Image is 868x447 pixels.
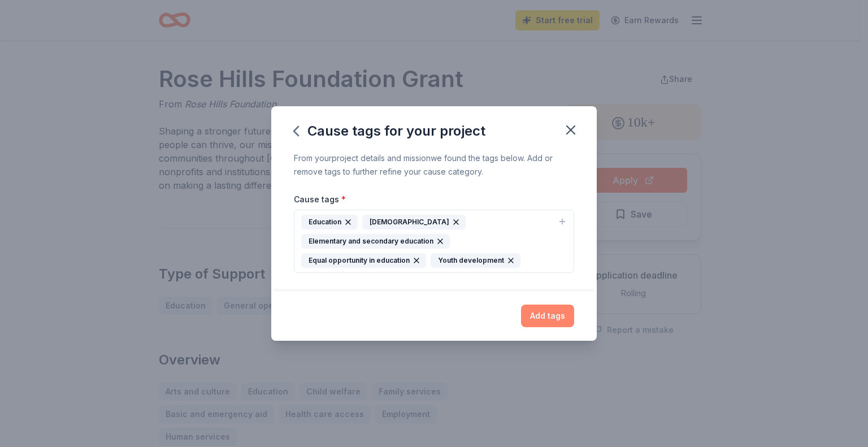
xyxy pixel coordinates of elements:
div: Education [301,215,358,229]
button: Add tags [521,305,574,327]
div: [DEMOGRAPHIC_DATA] [362,215,466,229]
div: Cause tags for your project [294,122,485,140]
button: Education[DEMOGRAPHIC_DATA]Elementary and secondary educationEqual opportunity in educationYouth ... [294,210,574,273]
div: From your project details and mission we found the tags below. Add or remove tags to further refi... [294,151,574,179]
div: Youth development [431,253,520,268]
div: Equal opportunity in education [301,253,426,268]
label: Cause tags [294,194,346,205]
div: Elementary and secondary education [301,234,450,249]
